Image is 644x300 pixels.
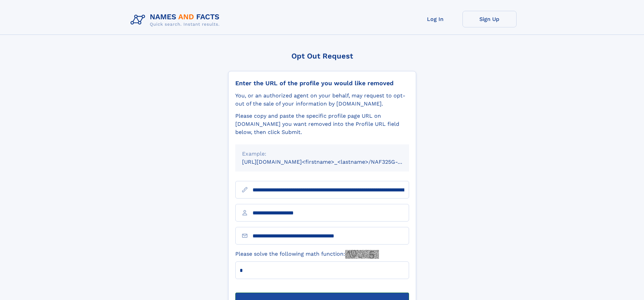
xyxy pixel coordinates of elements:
[235,250,379,259] label: Please solve the following math function:
[242,159,422,165] small: [URL][DOMAIN_NAME]<firstname>_<lastname>/NAF325G-xxxxxxxx
[235,92,409,108] div: You, or an authorized agent on your behalf, may request to opt-out of the sale of your informatio...
[228,52,416,60] div: Opt Out Request
[235,112,409,136] div: Please copy and paste the specific profile page URL on [DOMAIN_NAME] you want removed into the Pr...
[128,11,225,29] img: Logo Names and Facts
[242,150,402,158] div: Example:
[408,11,462,27] a: Log In
[462,11,517,27] a: Sign Up
[235,79,409,87] div: Enter the URL of the profile you would like removed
